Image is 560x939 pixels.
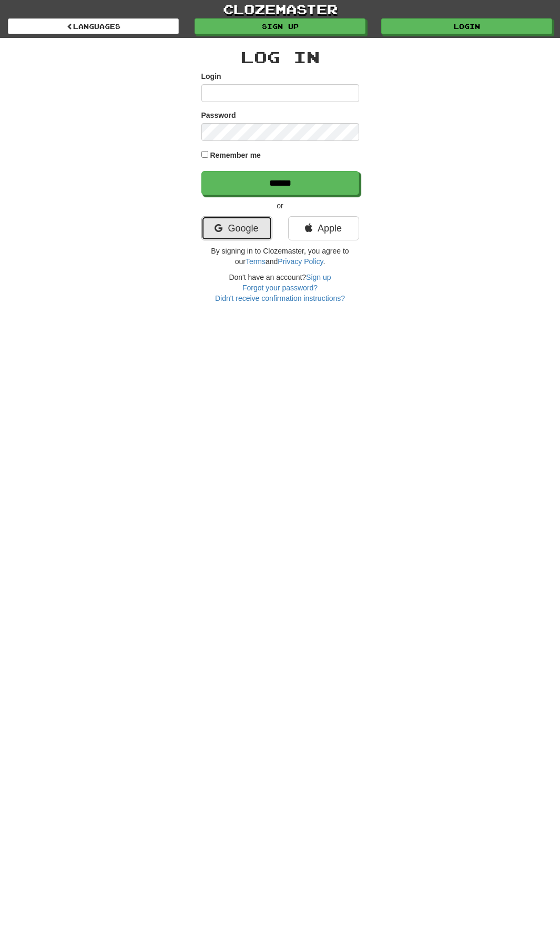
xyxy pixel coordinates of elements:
label: Remember me [210,150,261,160]
a: Sign up [195,18,365,34]
label: Login [201,71,221,82]
h2: Log In [201,48,359,66]
a: Login [381,18,552,34]
div: Don't have an account? [201,272,359,304]
a: Privacy Policy [278,257,323,266]
p: By signing in to Clozemaster, you agree to our and . [201,246,359,267]
a: Sign up [306,273,331,281]
a: Terms [246,257,266,266]
a: Google [201,216,272,240]
label: Password [201,110,236,120]
a: Apple [288,216,359,240]
a: Didn't receive confirmation instructions? [215,294,345,302]
a: Languages [8,18,179,34]
p: or [201,200,359,211]
a: Forgot your password? [242,284,318,292]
